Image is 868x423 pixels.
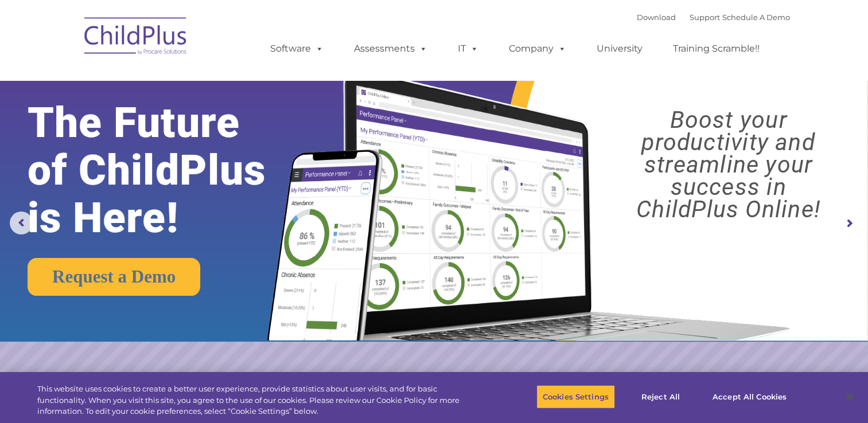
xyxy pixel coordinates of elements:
[342,37,439,60] a: Assessments
[28,99,305,242] rs-layer: The Future of ChildPlus is Here!
[585,37,654,60] a: University
[497,37,578,60] a: Company
[722,13,790,22] a: Schedule A Demo
[446,37,490,60] a: IT
[661,37,771,60] a: Training Scramble!!
[159,123,208,131] span: Phone number
[625,385,696,409] button: Reject All
[159,76,194,84] span: Last name
[600,109,857,221] rs-layer: Boost your productivity and streamline your success in ChildPlus Online!
[37,383,477,417] div: This website uses cookies to create a better user experience, provide statistics about user visit...
[837,384,862,409] button: Close
[259,37,335,60] a: Software
[79,9,193,66] img: ChildPlus by Procare Solutions
[690,13,720,22] a: Support
[637,13,676,22] a: Download
[637,13,790,22] font: |
[536,385,615,409] button: Cookies Settings
[706,385,793,409] button: Accept All Cookies
[28,258,200,296] a: Request a Demo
